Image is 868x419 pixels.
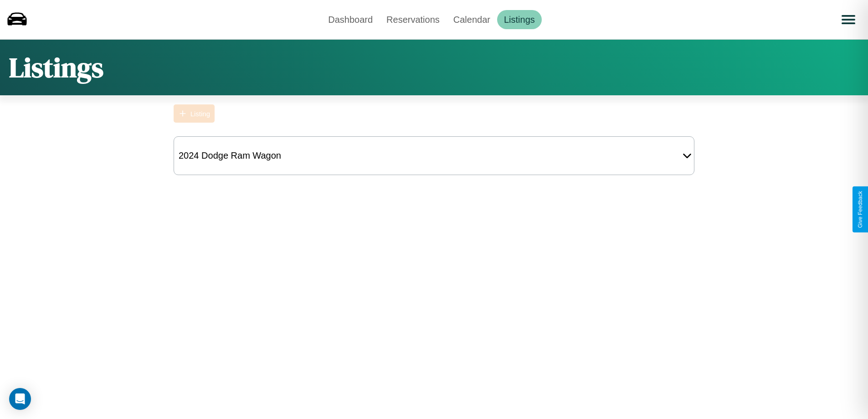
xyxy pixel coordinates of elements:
div: Open Intercom Messenger [9,388,31,410]
div: Give Feedback [857,191,863,228]
div: Listing [190,110,210,118]
a: Listings [497,10,542,29]
a: Calendar [447,10,497,29]
div: 2024 Dodge Ram Wagon [174,146,286,166]
a: Dashboard [321,10,380,29]
button: Open menu [836,7,861,32]
a: Reservations [380,10,447,29]
button: Listing [174,104,215,123]
h1: Listings [9,49,103,86]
